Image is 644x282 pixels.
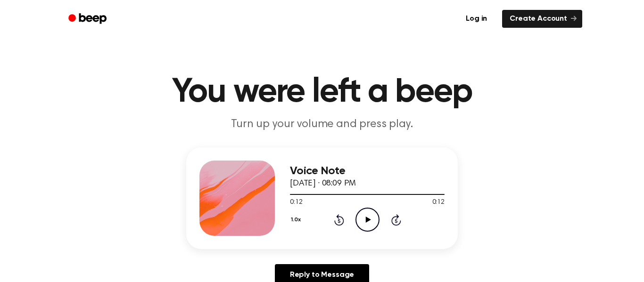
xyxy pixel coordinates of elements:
a: Beep [62,10,115,28]
a: Create Account [502,10,582,28]
h1: You were left a beep [81,75,563,109]
button: 1.0x [290,212,304,228]
p: Turn up your volume and press play. [141,117,503,132]
a: Log in [456,8,496,30]
span: 0:12 [290,198,302,208]
span: [DATE] · 08:09 PM [290,179,356,188]
span: 0:12 [432,198,445,208]
h3: Voice Note [290,165,445,177]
